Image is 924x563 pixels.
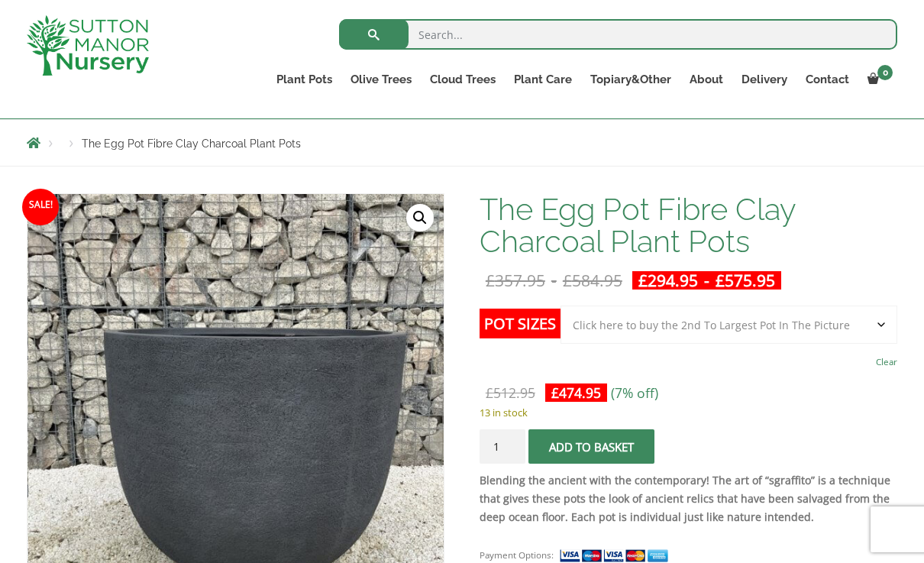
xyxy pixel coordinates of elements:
[716,270,725,291] span: £
[563,270,622,291] bdi: 584.95
[486,270,545,291] bdi: 357.95
[632,271,781,290] ins: -
[716,270,775,291] bdi: 575.95
[421,69,505,90] a: Cloud Trees
[563,270,572,291] span: £
[406,204,434,231] a: View full-screen image gallery
[551,383,601,402] bdi: 474.95
[638,270,698,291] bdi: 294.95
[551,383,559,402] span: £
[480,549,554,561] small: Payment Options:
[638,270,648,291] span: £
[480,403,897,422] p: 13 in stock
[486,383,493,402] span: £
[480,429,525,464] input: Product quantity
[480,271,628,290] del: -
[341,69,421,90] a: Olive Trees
[858,69,897,90] a: 0
[732,69,796,90] a: Delivery
[480,309,561,338] label: Pot Sizes
[480,193,897,257] h1: The Egg Pot Fibre Clay Charcoal Plant Pots
[581,69,680,90] a: Topiary&Other
[339,19,897,50] input: Search...
[528,429,654,464] button: Add to basket
[486,270,495,291] span: £
[27,137,897,149] nav: Breadcrumbs
[505,69,581,90] a: Plant Care
[82,138,301,150] span: The Egg Pot Fibre Clay Charcoal Plant Pots
[796,69,858,90] a: Contact
[267,69,341,90] a: Plant Pots
[680,69,732,90] a: About
[480,473,890,524] strong: Blending the ancient with the contemporary! The art of “sgraffito” is a technique that gives thes...
[877,65,893,80] span: 0
[486,383,535,402] bdi: 512.95
[611,383,658,402] span: (7% off)
[876,351,897,373] a: Clear options
[27,15,149,76] img: logo
[22,189,59,225] span: Sale!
